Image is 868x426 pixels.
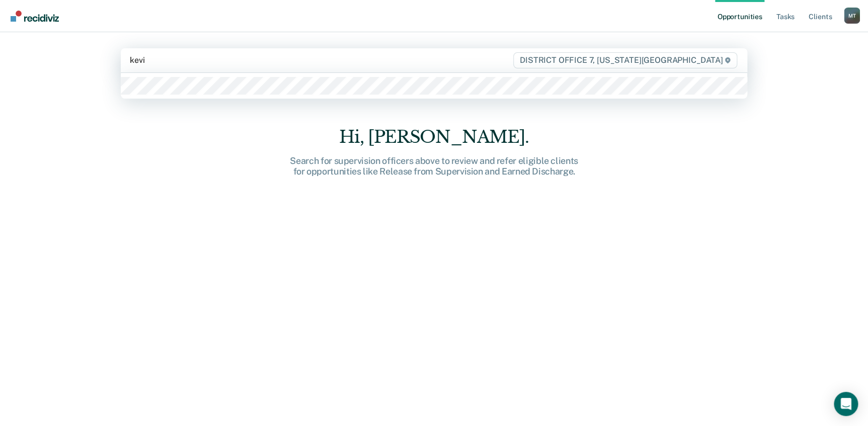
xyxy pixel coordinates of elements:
div: M T [844,8,860,24]
span: DISTRICT OFFICE 7, [US_STATE][GEOGRAPHIC_DATA] [513,52,737,68]
button: Profile dropdown button [844,8,860,24]
img: Recidiviz [11,11,59,22]
div: Open Intercom Messenger [834,392,858,416]
div: Hi, [PERSON_NAME]. [273,127,595,147]
div: Search for supervision officers above to review and refer eligible clients for opportunities like... [273,155,595,177]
